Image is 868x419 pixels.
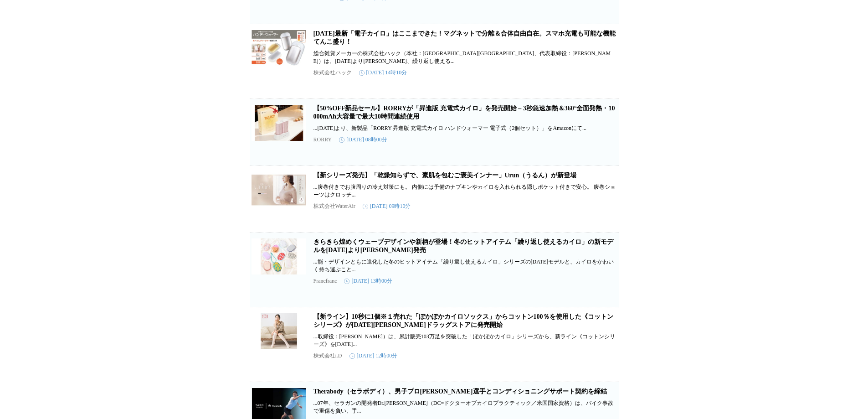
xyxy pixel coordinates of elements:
[313,238,613,253] a: きらきら煌めくウェーブデザインや新柄が登場！冬のヒットアイテム「繰り返し使えるカイロ」の新モデルを[DATE]より[PERSON_NAME]発売
[313,50,617,65] p: 総合雑貨メーカーの株式会社ハック（本社：[GEOGRAPHIC_DATA][GEOGRAPHIC_DATA]、代表取締役：[PERSON_NAME]）は、[DATE]より[PERSON_NAME...
[313,313,613,328] a: 【新ライン】10秒に1個※１売れた「ぽかぽかカイロソックス」からコットン100％を使用した《コットンシリーズ》が[DATE][PERSON_NAME]ドラッグストアに発売開始
[313,202,355,210] p: 株式会社WaterAir
[349,352,398,360] time: [DATE] 12時00分
[359,69,407,77] time: [DATE] 14時10分
[252,171,306,208] img: 【新シリーズ発売】「乾燥知らずで、素肌を包むご褒美インナー」Urun（うるん）が新登場
[313,105,615,120] a: 【50%OFF新品セール】RORRYが「昇進版 充電式カイロ」を発売開始 – 3秒急速加熱＆360°全面発熱・10000mAh大容量で最大10時間連続使用
[363,202,411,210] time: [DATE] 09時10分
[313,278,337,285] p: Francfranc
[252,30,306,66] img: 2025年最新「電子カイロ」はここまできた！マグネットで分離＆合体自由自在。スマホ充電も可能な機能てんこ盛り！
[313,399,617,415] p: ...07年、セラガンの開発者Dr.[PERSON_NAME]（DC=ドクターオブカイロプラクティック／米国国家資格）は、バイク事故で重傷を負い、手...
[313,183,617,199] p: ...腹巻付きでお腹周りの冷え対策にも。 内側には予備のナプキンやカイロを入れられる隠しポケット付きで安心。 腹巻ショーツはクロッチ...
[252,238,306,274] img: きらきら煌めくウェーブデザインや新柄が登場！冬のヒットアイテム「繰り返し使えるカイロ」の新モデルを9月26日より順次発売
[252,313,306,349] img: 【新ライン】10秒に1個※１売れた「ぽかぽかカイロソックス」からコットン100％を使用した《コットンシリーズ》が2025年9月順次ドラッグストアに発売開始
[339,136,387,144] time: [DATE] 08時00分
[313,30,616,45] a: [DATE]最新「電子カイロ」はここまできた！マグネットで分離＆合体自由自在。スマホ充電も可能な機能てんこ盛り！
[313,333,617,348] p: ...取締役：[PERSON_NAME]）は、累計販売103万足を突破した「ぽかぽかカイロ」シリーズから、新ライン《コットンシリーズ》を[DATE]...
[313,258,617,274] p: ...能・デザインともに進化した冬のヒットアイテム「繰り返し使えるカイロ」シリーズの[DATE]モデルと、カイロをかわいく持ち運ぶこと...
[313,136,332,143] p: RORRY
[313,352,342,360] p: 株式会社i.D
[313,388,607,395] a: Therabody（セラボディ）、男子プロ[PERSON_NAME]選手とコンディショニングサポート契約を締結
[313,124,617,132] p: ...[DATE]より、新製品「RORRY 昇進版 充電式カイロ ハンドウォーマー 電子式（2個セット）」をAmazonにて...
[313,172,577,179] a: 【新シリーズ発売】「乾燥知らずで、素肌を包むご褒美インナー」Urun（うるん）が新登場
[313,69,352,77] p: 株式会社ハック
[344,277,392,285] time: [DATE] 13時00分
[252,104,306,141] img: 【50%OFF新品セール】RORRYが「昇進版 充電式カイロ」を発売開始 – 3秒急速加熱＆360°全面発熱・10000mAh大容量で最大10時間連続使用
